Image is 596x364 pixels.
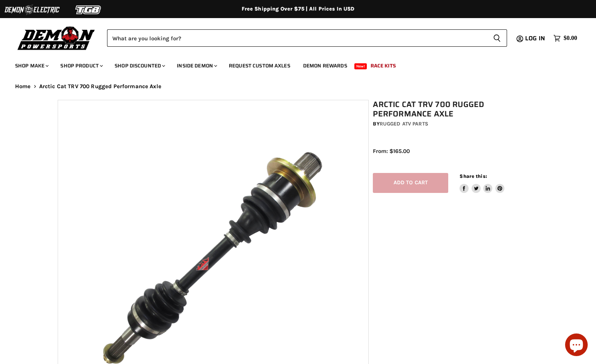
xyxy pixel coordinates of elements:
[4,3,60,17] img: Demon Electric Logo 2
[9,55,575,73] ul: Main menu
[522,35,550,42] a: Log in
[380,121,428,127] a: Rugged ATV Parts
[487,29,507,47] button: Search
[460,173,487,179] span: Share this:
[55,58,107,73] a: Shop Product
[460,173,504,193] aside: Share this:
[365,58,401,73] a: Race Kits
[109,58,170,73] a: Shop Discounted
[107,29,487,47] input: Search
[373,100,542,119] h1: Arctic Cat TRV 700 Rugged Performance Axle
[15,24,98,51] img: Demon Powersports
[297,58,353,73] a: Demon Rewards
[15,83,31,90] a: Home
[223,58,296,73] a: Request Custom Axles
[563,333,590,358] inbox-online-store-chat: Shopify online store chat
[107,29,507,47] form: Product
[354,63,367,69] span: New!
[39,83,161,90] span: Arctic Cat TRV 700 Rugged Performance Axle
[9,58,53,73] a: Shop Make
[564,35,577,42] span: $0.00
[171,58,222,73] a: Inside Demon
[60,3,117,17] img: TGB Logo 2
[373,148,410,154] span: From: $165.00
[525,34,545,43] span: Log in
[373,120,542,128] div: by
[550,33,581,44] a: $0.00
